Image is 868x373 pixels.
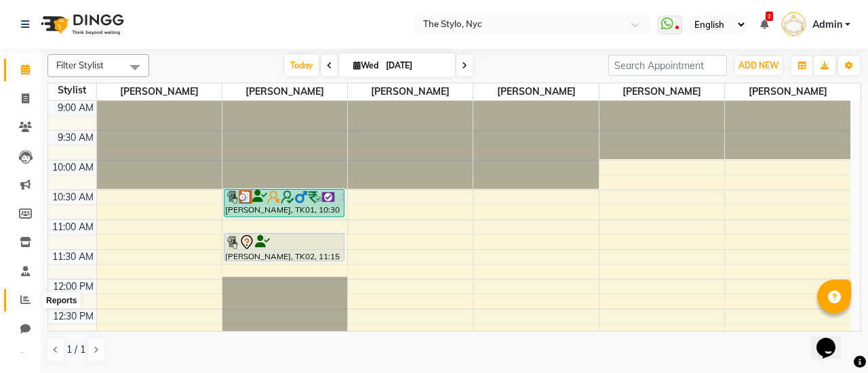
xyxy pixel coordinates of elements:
span: 1 / 1 [66,343,85,357]
div: 11:00 AM [50,220,96,234]
span: [PERSON_NAME] [725,83,850,100]
input: Search Appointment [608,55,727,76]
div: 12:00 PM [50,280,96,294]
span: Today [285,55,319,76]
div: 10:00 AM [50,160,96,175]
span: 2 [766,12,773,21]
div: 9:00 AM [55,101,96,115]
div: Stylist [48,83,96,97]
span: ADD NEW [738,60,778,70]
span: [PERSON_NAME] [473,83,598,100]
span: Filter Stylist [56,60,104,70]
div: Reports [43,292,80,309]
div: 12:30 PM [50,309,96,324]
button: ADD NEW [735,56,782,75]
div: 10:30 AM [50,190,96,204]
span: [PERSON_NAME] [222,83,347,100]
div: 9:30 AM [55,131,96,145]
span: [PERSON_NAME] [599,83,724,100]
img: Admin [782,12,806,36]
span: Wed [350,60,382,70]
input: 2025-10-01 [382,56,450,76]
span: Admin [812,18,842,32]
iframe: chat widget [811,319,854,359]
span: [PERSON_NAME] [348,83,473,100]
span: [PERSON_NAME] [97,83,222,100]
div: [PERSON_NAME], TK02, 11:15 AM-11:45 AM, Men's Hair Cut [224,234,344,261]
div: 11:30 AM [50,250,96,264]
img: logo [35,5,127,43]
a: 2 [760,18,768,30]
div: [PERSON_NAME], TK01, 10:30 AM-11:00 AM, Men's Hair Cut [224,190,344,217]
